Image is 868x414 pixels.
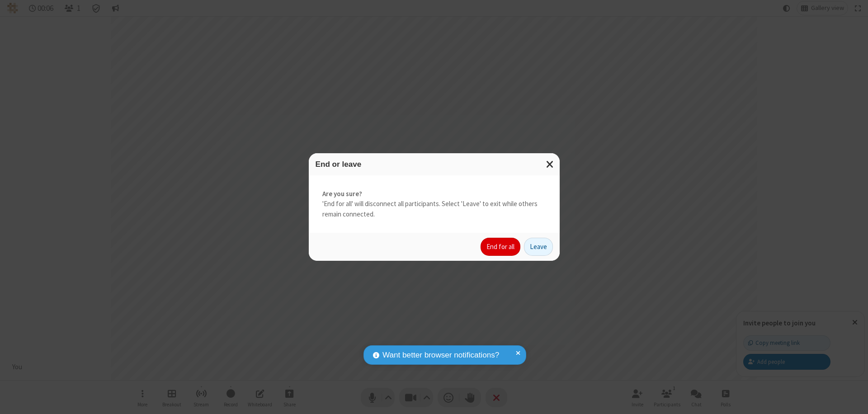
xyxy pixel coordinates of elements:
button: End for all [481,238,520,256]
span: Want better browser notifications? [382,349,499,361]
h3: End or leave [316,160,553,169]
button: Close modal [541,153,560,175]
div: 'End for all' will disconnect all participants. Select 'Leave' to exit while others remain connec... [309,175,560,233]
strong: Are you sure? [322,189,546,199]
button: Leave [524,238,553,256]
